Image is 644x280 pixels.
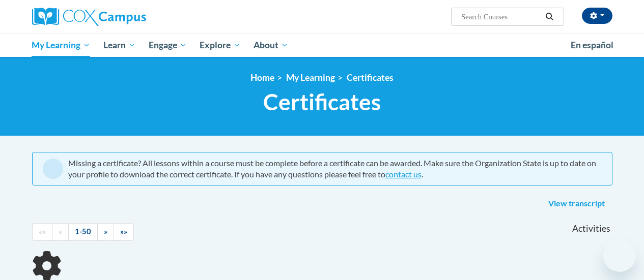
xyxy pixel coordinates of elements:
a: contact us [385,169,422,179]
div: Missing a certificate? All lessons within a course must be complete before a certificate can be a... [68,158,602,180]
a: About [247,34,295,57]
a: Home [250,72,274,83]
iframe: Button to launch messaging window [603,239,636,272]
span: Explore [200,39,240,51]
a: View transcript [541,196,612,212]
a: En español [564,35,620,56]
span: «« [39,227,46,236]
a: End [114,223,134,241]
a: Explore [193,34,247,57]
a: Begining [32,223,52,241]
a: My Learning [25,34,97,57]
a: Learn [97,34,142,57]
img: Cox Campus [32,8,146,26]
a: Next [97,223,114,241]
a: 1-50 [68,223,98,241]
a: Engage [142,34,193,57]
span: Certificates [263,88,381,115]
a: My Learning [286,72,335,83]
a: Certificates [347,72,394,83]
a: Previous [52,223,69,241]
span: En español [571,40,613,50]
span: Learn [103,39,135,51]
a: Cox Campus [32,8,215,26]
button: Account Settings [582,8,612,24]
span: »» [120,227,127,236]
div: Main menu [24,34,620,57]
button: Search [542,11,557,23]
span: « [59,227,62,236]
span: » [104,227,107,236]
span: My Learning [32,39,90,51]
input: Search Courses [460,11,542,23]
span: About [254,39,288,51]
span: Engage [149,39,187,51]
